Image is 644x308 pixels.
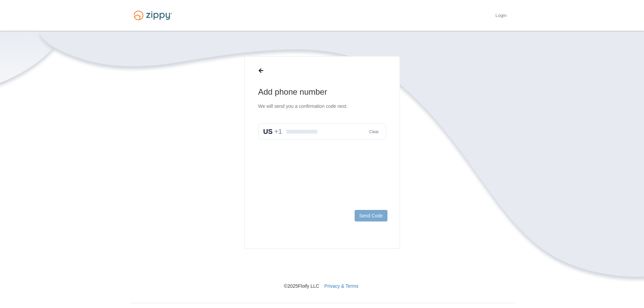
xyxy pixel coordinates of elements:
[495,13,506,20] a: Login
[258,87,386,97] h1: Add phone number
[258,103,386,110] p: We will send you a confirmation code next.
[129,7,176,23] img: Logo
[129,249,515,289] nav: © 2025 Floify LLC
[355,210,387,221] button: Send Code
[324,283,358,289] a: Privacy & Terms
[367,129,381,135] button: Clear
